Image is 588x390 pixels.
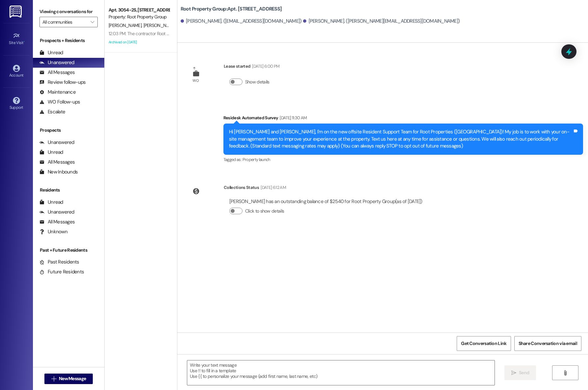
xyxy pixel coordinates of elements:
div: Unknown [39,228,67,235]
span: • [24,39,25,44]
div: Unanswered [39,139,74,146]
span: Share Conversation via email [519,340,577,347]
input: All communities [42,17,87,27]
div: Collections Status [224,184,259,191]
label: Show details [245,79,269,85]
div: Unread [39,199,63,206]
div: Tagged as: [223,155,583,164]
span: [PERSON_NAME] [109,22,143,28]
i:  [511,370,516,376]
img: ResiDesk Logo [10,6,23,18]
div: Unanswered [39,209,74,216]
div: Residents [33,187,104,194]
div: [DATE] 11:30 AM [278,114,307,121]
button: Share Conversation via email [514,336,581,351]
div: Residesk Automated Survey [223,114,583,124]
div: Escalate [39,108,65,115]
button: Get Conversation Link [457,336,511,351]
b: Root Property Group: Apt. [STREET_ADDRESS] [181,6,282,12]
div: Review follow-ups [39,79,86,86]
div: New Inbounds [39,169,78,175]
div: [PERSON_NAME] has an outstanding balance of $2540 for Root Property Group (as of [DATE]) [229,198,422,205]
a: Site Visit • [3,30,30,48]
div: Hi [PERSON_NAME] and [PERSON_NAME], I'm on the new offsite Resident Support Team for Root Propert... [229,128,573,149]
span: [PERSON_NAME] [143,22,176,28]
div: Unread [39,149,63,156]
div: Unread [39,49,63,56]
i:  [563,370,568,376]
span: Property launch [243,157,270,162]
div: Apt. 3054-2S, [STREET_ADDRESS][PERSON_NAME] [109,7,169,13]
a: Support [3,95,30,113]
span: Send [519,369,529,376]
div: Past Residents [39,259,79,265]
button: Send [504,365,536,380]
div: Past + Future Residents [33,247,104,254]
div: WO Follow-ups [39,99,80,105]
div: Lease started [224,63,279,72]
div: [PERSON_NAME]. ([PERSON_NAME][EMAIL_ADDRESS][DOMAIN_NAME]) [303,18,460,25]
label: Viewing conversations for [39,7,98,17]
div: Property: Root Property Group [109,13,169,20]
div: Prospects + Residents [33,37,104,44]
label: Click to show details [245,208,284,215]
div: [DATE] 6:12 AM [259,184,286,191]
div: [DATE] 6:00 PM [250,63,279,70]
div: Unanswered [39,59,74,66]
a: Account [3,63,30,80]
div: All Messages [39,69,75,76]
span: Get Conversation Link [461,340,506,347]
div: WO [192,77,199,84]
div: Maintenance [39,89,76,96]
div: All Messages [39,159,75,166]
i:  [90,19,94,25]
div: Future Residents [39,268,84,275]
div: All Messages [39,218,75,225]
button: New Message [44,374,93,384]
div: [PERSON_NAME]. ([EMAIL_ADDRESS][DOMAIN_NAME]) [181,18,302,25]
div: Prospects [33,127,104,134]
div: Archived on [DATE] [108,38,170,46]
